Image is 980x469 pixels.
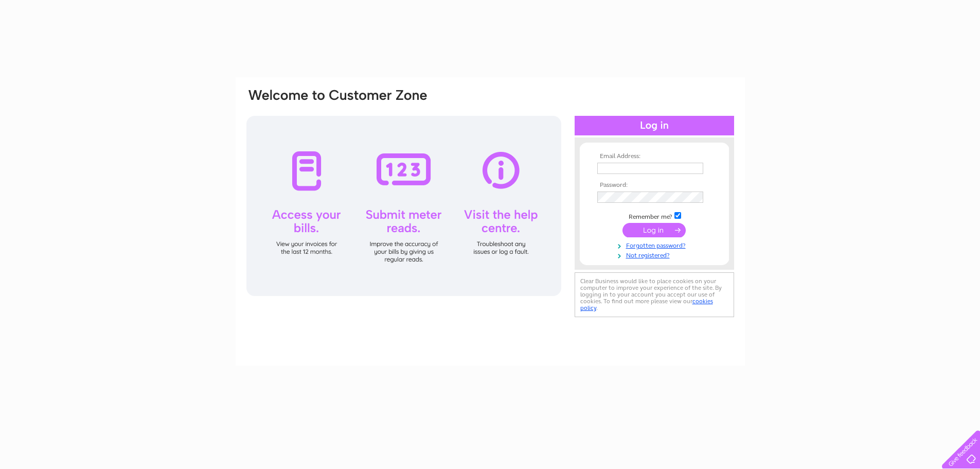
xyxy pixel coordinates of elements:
th: Email Address: [595,153,714,160]
div: Clear Business would like to place cookies on your computer to improve your experience of the sit... [575,272,734,317]
input: Submit [622,223,686,237]
a: Forgotten password? [597,240,714,250]
td: Remember me? [595,211,714,221]
a: Not registered? [597,250,714,259]
a: cookies policy [580,298,713,311]
th: Password: [595,182,714,189]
